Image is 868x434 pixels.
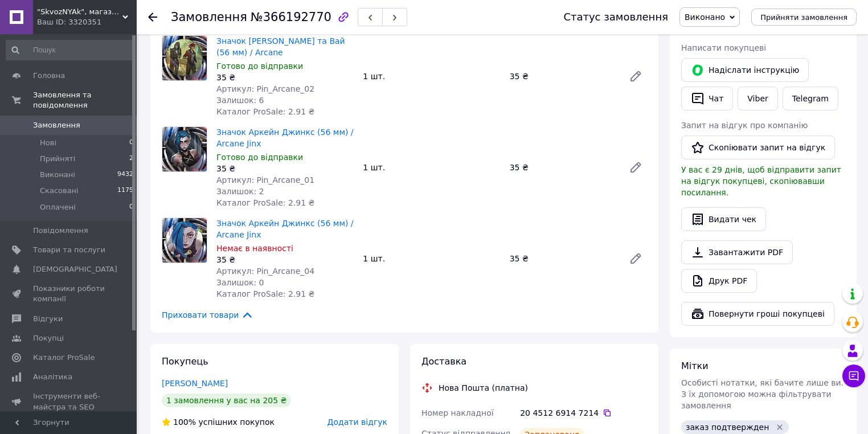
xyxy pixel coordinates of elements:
span: №366192770 [251,10,331,24]
a: Завантажити PDF [681,240,793,264]
span: Готово до відправки [216,62,303,71]
span: Оплачені [40,202,76,212]
span: Замовлення [33,120,80,130]
span: Головна [33,71,65,81]
span: Приховати товари [162,309,253,321]
span: Каталог ProSale: 2.91 ₴ [216,107,314,116]
div: Повернутися назад [148,11,157,23]
svg: Видалити мітку [775,423,784,432]
span: Повідомлення [33,226,88,236]
img: Значок Аркейн Джинкс (56 мм) / Arcane Jinx [162,218,207,263]
span: У вас є 29 днів, щоб відправити запит на відгук покупцеві, скопіювавши посилання. [681,165,841,197]
div: 35 ₴ [216,72,354,83]
span: Відгуки [33,314,63,324]
span: Каталог ProSale: 2.91 ₴ [216,289,314,298]
span: Замовлення та повідомлення [33,90,137,110]
div: 1 шт. [358,251,505,267]
a: Значок Аркейн Джинкс (56 мм) / Arcane Jinx [216,128,354,148]
span: Інструменти веб-майстра та SEO [33,391,105,412]
span: Мітки [681,361,709,371]
div: 35 ₴ [216,163,354,174]
button: Скопіювати запит на відгук [681,136,835,159]
a: [PERSON_NAME] [162,379,228,388]
span: заказ подтвержден [686,423,769,432]
button: Прийняти замовлення [751,9,857,26]
span: Покупець [162,356,208,367]
span: Нові [40,138,56,148]
span: Покупці [33,333,64,343]
span: Артикул: Pin_Arcane_01 [216,175,314,185]
span: "SkvozNYAk", магазин аніме, манґи та коміксів [37,7,122,17]
input: Пошук [6,40,134,60]
a: Редагувати [624,65,647,88]
span: Замовлення [171,10,247,24]
div: Нова Пошта (платна) [436,382,531,394]
span: Доставка [421,356,466,367]
div: 1 шт. [358,159,505,175]
span: Залишок: 0 [216,278,264,287]
span: Прийняти замовлення [760,13,847,22]
img: Значок Аркейн Джинкс (56 мм) / Arcane Jinx [162,127,207,171]
span: Показники роботи компанії [33,284,105,304]
div: 1 замовлення у вас на 205 ₴ [162,394,291,407]
button: Чат з покупцем [842,365,865,387]
div: 35 ₴ [216,254,354,265]
span: Каталог ProSale: 2.91 ₴ [216,198,314,207]
span: 2 [129,154,133,164]
span: Артикул: Pin_Arcane_02 [216,84,314,93]
button: Повернути гроші покупцеві [681,302,834,326]
span: Номер накладної [421,408,494,417]
span: Готово до відправки [216,153,303,162]
span: Товари та послуги [33,245,105,255]
span: Залишок: 2 [216,187,264,196]
img: Значок Аркейн Кейтлін та Вай (56 мм) / Arcane [162,36,207,80]
div: Статус замовлення [563,11,668,23]
div: Ваш ID: 3320351 [37,17,137,27]
span: [DEMOGRAPHIC_DATA] [33,264,117,275]
span: 0 [129,138,133,148]
a: Telegram [783,87,838,110]
span: 9432 [117,170,133,180]
a: Друк PDF [681,269,757,293]
div: 35 ₴ [505,159,620,175]
a: Редагувати [624,247,647,270]
span: Запит на відгук про компанію [681,121,808,130]
button: Надіслати інструкцію [681,58,809,82]
span: Додати відгук [327,417,387,427]
span: Аналітика [33,372,72,382]
span: 1175 [117,186,133,196]
div: 35 ₴ [505,251,620,267]
span: Скасовані [40,186,79,196]
button: Видати чек [681,207,766,231]
span: 100% [173,417,196,427]
a: Viber [738,87,777,110]
a: Редагувати [624,156,647,179]
div: успішних покупок [162,416,275,428]
span: Виконані [40,170,75,180]
a: Значок [PERSON_NAME] та Вай (56 мм) / Arcane [216,36,345,57]
span: Написати покупцеві [681,43,766,52]
span: Немає в наявності [216,244,293,253]
a: Значок Аркейн Джинкс (56 мм) / Arcane Jinx [216,219,354,239]
span: Особисті нотатки, які бачите лише ви. З їх допомогою можна фільтрувати замовлення [681,378,844,410]
span: Прийняті [40,154,75,164]
div: 35 ₴ [505,68,620,84]
div: 20 4512 6914 7214 [520,407,647,419]
span: 0 [129,202,133,212]
div: 1 шт. [358,68,505,84]
span: Артикул: Pin_Arcane_04 [216,267,314,276]
span: Виконано [685,13,725,22]
span: Залишок: 6 [216,96,264,105]
span: Каталог ProSale [33,353,95,363]
button: Чат [681,87,733,110]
